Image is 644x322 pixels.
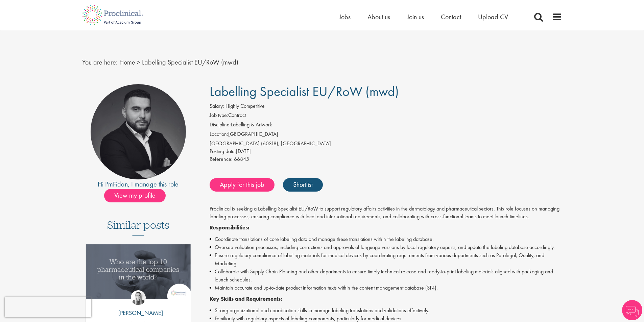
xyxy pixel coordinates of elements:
[210,268,562,284] li: Collaborate with Supply Chain Planning and other departments to ensure timely technical release a...
[283,178,323,192] a: Shortlist
[339,13,351,21] a: Jobs
[142,58,238,67] span: Labelling Specialist EU/RoW (mwd)
[210,235,562,243] li: Coordinate translations of core labeling data and manage these translations within the labeling d...
[113,308,163,317] p: [PERSON_NAME]
[82,179,195,189] div: Hi I'm , I manage this role
[104,189,166,202] span: View my profile
[367,13,390,21] a: About us
[478,13,508,21] a: Upload CV
[210,243,562,251] li: Oversee validation processes, including corrections and approvals of language versions by local r...
[86,244,191,304] a: Link to a post
[441,13,461,21] a: Contact
[210,83,399,100] span: Labelling Specialist EU/RoW (mwd)
[5,297,91,317] iframe: reCAPTCHA
[622,300,642,320] img: Chatbot
[210,140,562,148] div: [GEOGRAPHIC_DATA] (60318), [GEOGRAPHIC_DATA]
[137,58,140,67] span: >
[210,130,562,140] li: [GEOGRAPHIC_DATA]
[210,284,562,292] li: Maintain accurate and up-to-date product information texts within the content management database...
[210,251,562,268] li: Ensure regulatory compliance of labeling materials for medical devices by coordinating requiremen...
[104,190,172,199] a: View my profile
[113,290,163,321] a: Hannah Burke [PERSON_NAME]
[210,121,562,130] li: Labelling & Artwork
[107,219,169,236] h3: Similar posts
[210,178,275,192] a: Apply for this job
[113,180,128,189] a: Fidan
[210,155,233,163] label: Reference:
[407,13,424,21] a: Join us
[210,102,224,110] label: Salary:
[210,295,282,302] strong: Key Skills and Requirements:
[86,244,191,299] img: Top 10 pharmaceutical companies in the world 2025
[119,58,135,67] a: breadcrumb link
[82,58,118,67] span: You are here:
[131,290,146,305] img: Hannah Burke
[210,130,228,138] label: Location:
[210,121,231,129] label: Discipline:
[210,306,562,315] li: Strong organizational and coordination skills to manage labeling translations and validations eff...
[234,155,249,163] span: 66845
[210,205,562,221] p: Proclinical is seeking a Labelling Specialist EU/RoW to support regulatory affairs activities in ...
[225,102,265,109] span: Highly Competitive
[210,148,562,155] div: [DATE]
[210,112,228,119] label: Job type:
[210,148,236,155] span: Posting date:
[210,112,562,121] li: Contract
[210,224,249,231] strong: Responsibilities:
[91,84,186,179] img: imeage of recruiter Fidan Beqiraj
